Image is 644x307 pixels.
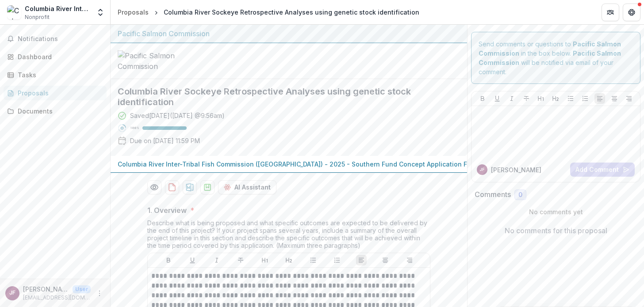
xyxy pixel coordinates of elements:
button: Bold [163,255,174,265]
a: Dashboard [4,49,107,64]
button: Italicize [506,93,517,104]
div: Dashboard [18,52,100,61]
button: Heading 1 [260,255,270,265]
button: More [94,288,105,299]
div: Proposals [18,88,100,98]
button: Underline [187,255,198,265]
button: Underline [492,93,502,104]
button: Bold [477,93,488,104]
div: Tasks [18,70,100,80]
div: Columbia River Inter-Tribal Fish Commission ([GEOGRAPHIC_DATA]) [25,4,91,13]
button: Heading 2 [284,255,294,265]
div: Jeff Fryer [479,167,485,172]
nav: breadcrumb [114,6,423,19]
button: Align Left [356,255,367,265]
p: [PERSON_NAME] [491,165,541,174]
div: Send comments or questions to in the box below. will be notified via email of your comment. [471,32,640,84]
button: Ordered List [580,93,590,104]
button: Strike [521,93,532,104]
a: Proposals [4,86,107,100]
div: Proposals [118,8,149,17]
span: Nonprofit [25,13,50,21]
button: Align Center [380,255,391,265]
button: Align Center [609,93,620,104]
div: Documents [18,106,100,116]
p: Columbia River Inter-Tribal Fish Commission ([GEOGRAPHIC_DATA]) - 2025 - Southern Fund Concept Ap... [118,159,496,169]
p: [EMAIL_ADDRESS][DOMAIN_NAME] [23,294,91,302]
button: Ordered List [332,255,342,265]
button: Italicize [211,255,222,265]
p: 1. Overview [147,205,187,216]
span: Notifications [18,35,103,43]
button: download-proposal [200,180,215,194]
button: Open entity switcher [94,4,107,21]
div: Describe what is being proposed and what specific outcomes are expected to be delivered by the en... [147,219,430,253]
button: Align Right [404,255,415,265]
div: Pacific Salmon Commission [118,28,460,39]
a: Tasks [4,68,107,82]
p: [PERSON_NAME] [23,284,69,294]
button: Heading 1 [536,93,546,104]
button: Align Left [594,93,605,104]
button: Partners [602,4,619,21]
div: Saved [DATE] ( [DATE] @ 9:56am ) [130,111,225,120]
button: download-proposal [183,180,197,194]
a: Documents [4,104,107,118]
div: Jeff Fryer [9,290,15,296]
p: No comments yet [475,207,637,216]
button: Heading 2 [550,93,561,104]
button: Get Help [623,4,640,21]
p: 100 % [130,125,139,131]
p: User [73,285,91,293]
button: Align Right [624,93,634,104]
button: Bullet List [565,93,576,104]
img: Columbia River Inter-Tribal Fish Commission (Portland) [7,5,21,19]
p: No comments for this proposal [505,225,607,236]
button: AI Assistant [218,180,276,194]
div: Columbia River Sockeye Retrospective Analyses using genetic stock identification [164,8,419,17]
button: Strike [235,255,246,265]
p: Due on [DATE] 11:59 PM [130,136,200,145]
button: Bullet List [308,255,318,265]
button: Notifications [4,32,107,46]
h2: Comments [475,190,511,199]
img: Pacific Salmon Commission [118,50,206,72]
span: 0 [518,191,522,199]
button: download-proposal [165,180,179,194]
button: Add Comment [570,163,635,177]
h2: Columbia River Sockeye Retrospective Analyses using genetic stock identification [118,86,446,107]
a: Proposals [114,6,152,19]
button: Preview cbce9120-cc03-4ba3-a8da-1f5ec398a096-0.pdf [147,180,161,194]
